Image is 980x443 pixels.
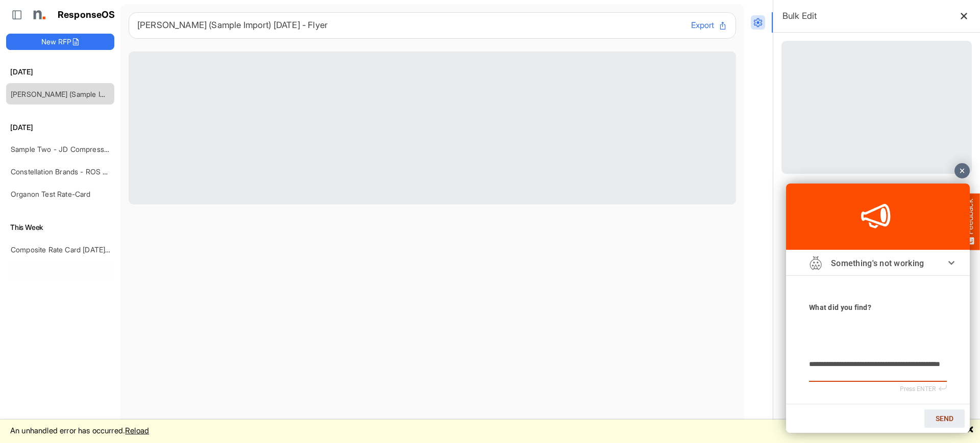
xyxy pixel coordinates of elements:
a: Composite Rate Card [DATE]_smaller [11,245,132,254]
img: Northell [28,5,48,25]
a: Reload [125,426,149,435]
h6: [DATE] [6,66,114,77]
button: Export [691,19,727,32]
button: New RFP [6,34,114,50]
div: Loading... [781,41,972,174]
div: Loading RFP [129,51,736,204]
a: [PERSON_NAME] (Sample Import) [DATE] - Flyer [11,90,169,98]
h6: Bulk Edit [782,9,817,23]
iframe: Feedback Widget [786,184,970,433]
a: Constellation Brands - ROS prices [11,167,122,176]
h6: [DATE] [6,122,114,133]
h6: This Week [6,222,114,233]
a: Sample Two - JD Compressed 2 [11,145,119,153]
h6: [PERSON_NAME] (Sample Import) [DATE] - Flyer [137,21,683,30]
h1: ResponseOS [58,10,115,20]
a: Organon Test Rate-Card [11,190,91,198]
